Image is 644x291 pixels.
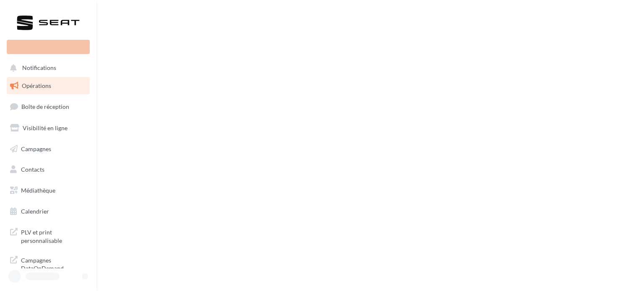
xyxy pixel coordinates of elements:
span: Médiathèque [21,187,55,194]
span: Notifications [22,64,56,72]
span: Campagnes DataOnDemand [21,255,86,273]
a: Calendrier [5,203,91,220]
a: Visibilité en ligne [5,119,91,137]
a: Médiathèque [5,182,91,199]
a: Boîte de réception [5,98,91,116]
a: Campagnes DataOnDemand [5,251,91,276]
span: Calendrier [21,208,49,215]
a: Opérations [5,77,91,95]
a: Campagnes [5,140,91,158]
span: Opérations [22,82,51,89]
span: Boîte de réception [21,103,69,110]
span: Visibilité en ligne [23,124,68,131]
span: Campagnes [21,145,51,152]
span: Contacts [21,166,44,173]
a: PLV et print personnalisable [5,223,91,248]
div: Nouvelle campagne [7,40,90,54]
span: PLV et print personnalisable [21,227,86,245]
a: Contacts [5,161,91,178]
